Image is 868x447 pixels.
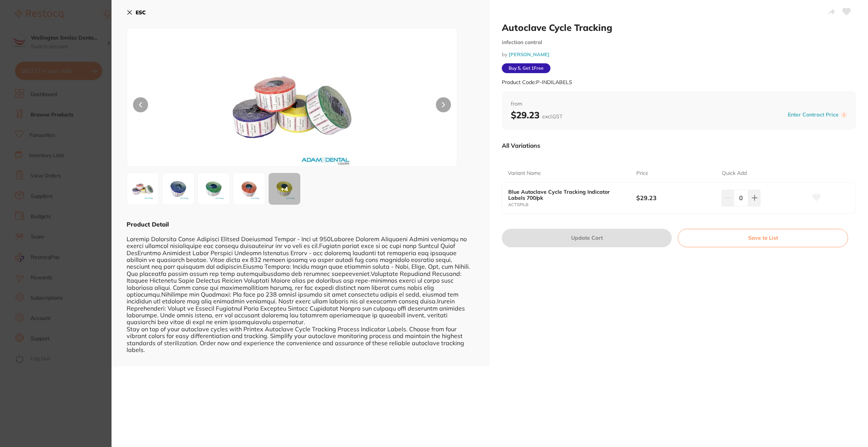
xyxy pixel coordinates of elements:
button: Update Cart [502,229,672,247]
img: SUxHLmpwZw [200,175,227,202]
button: Enter Contract Price [785,111,841,118]
small: Product Code: P-INDILABELS [502,79,572,86]
p: Quick Add [722,170,747,177]
b: Blue Autoclave Cycle Tracking Indicator Labels 700/pk [508,189,623,201]
label: i [841,112,847,118]
small: ACTSPILB [508,202,636,207]
span: excl. GST [542,113,562,120]
span: Buy 5, Get 1 Free [502,63,550,73]
small: infection control [502,39,856,46]
b: Product Detail [127,220,169,228]
b: $29.23 [511,109,562,121]
p: All Variations [502,142,540,149]
p: Price [636,170,648,177]
b: $29.23 [636,194,713,202]
button: Save to List [678,229,848,247]
div: Loremip Dolorsita Conse Adipisci Elitsed Doeiusmod Tempor - Inci ut 950Laboree Dolorem Aliquaeni ... [127,228,475,360]
button: +4 [268,173,301,205]
img: SUxBQkVMUy5qcGc [129,175,156,202]
img: SUxCLmpwZw [165,175,192,202]
div: + 4 [269,173,300,205]
button: ESC [127,6,146,19]
a: [PERSON_NAME] [509,51,550,57]
small: by [502,52,856,57]
span: from [511,100,847,108]
img: SUxSLmpwZw [235,175,263,202]
p: Variant Name [508,170,541,177]
h2: Autoclave Cycle Tracking [502,22,856,33]
b: ESC [136,9,146,16]
img: SUxBQkVMUy5qcGc [193,47,391,166]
